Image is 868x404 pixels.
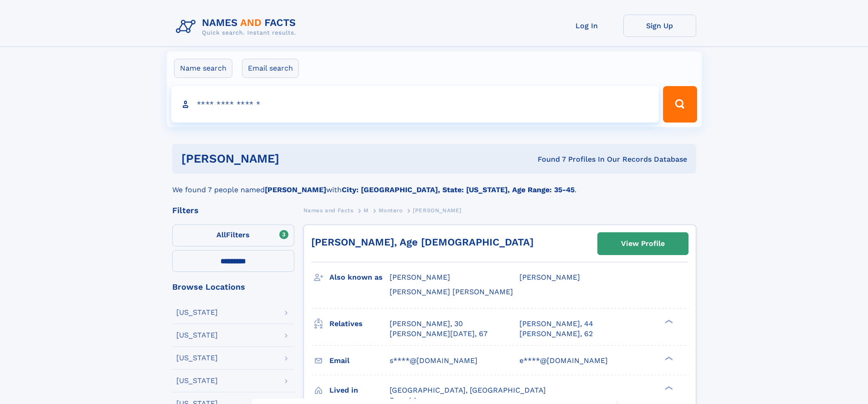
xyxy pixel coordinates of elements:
[379,207,402,214] span: Montero
[550,15,623,37] a: Log In
[598,233,688,255] a: View Profile
[623,15,696,37] a: Sign Up
[621,233,665,254] div: View Profile
[172,225,294,246] label: Filters
[663,355,673,361] div: ❯
[172,15,303,39] img: Logo Names and Facts
[176,354,218,362] div: [US_STATE]
[216,230,226,239] span: All
[172,206,294,215] div: Filters
[342,185,575,194] b: City: [GEOGRAPHIC_DATA], State: [US_STATE], Age Range: 35-45
[519,319,593,329] a: [PERSON_NAME], 44
[174,59,232,78] label: Name search
[329,270,390,285] h3: Also known as
[303,205,354,216] a: Names and Facts
[172,283,294,291] div: Browse Locations
[390,287,513,296] span: [PERSON_NAME] [PERSON_NAME]
[181,153,409,164] h1: [PERSON_NAME]
[519,329,593,339] a: [PERSON_NAME], 62
[242,59,299,78] label: Email search
[390,319,463,329] a: [PERSON_NAME], 30
[663,86,697,123] button: Search Button
[390,329,488,339] a: [PERSON_NAME][DATE], 67
[390,386,546,394] span: [GEOGRAPHIC_DATA], [GEOGRAPHIC_DATA]
[663,318,673,324] div: ❯
[329,383,390,398] h3: Lived in
[311,236,534,248] a: [PERSON_NAME], Age [DEMOGRAPHIC_DATA]
[663,385,673,391] div: ❯
[176,377,218,384] div: [US_STATE]
[265,185,326,194] b: [PERSON_NAME]
[176,309,218,316] div: [US_STATE]
[390,273,450,281] span: [PERSON_NAME]
[408,154,687,164] div: Found 7 Profiles In Our Records Database
[172,174,696,195] div: We found 7 people named with .
[379,205,402,216] a: Montero
[329,353,390,368] h3: Email
[176,332,218,339] div: [US_STATE]
[171,86,659,123] input: search input
[519,273,580,281] span: [PERSON_NAME]
[364,207,369,214] span: M
[413,207,462,214] span: [PERSON_NAME]
[364,205,369,216] a: M
[329,316,390,332] h3: Relatives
